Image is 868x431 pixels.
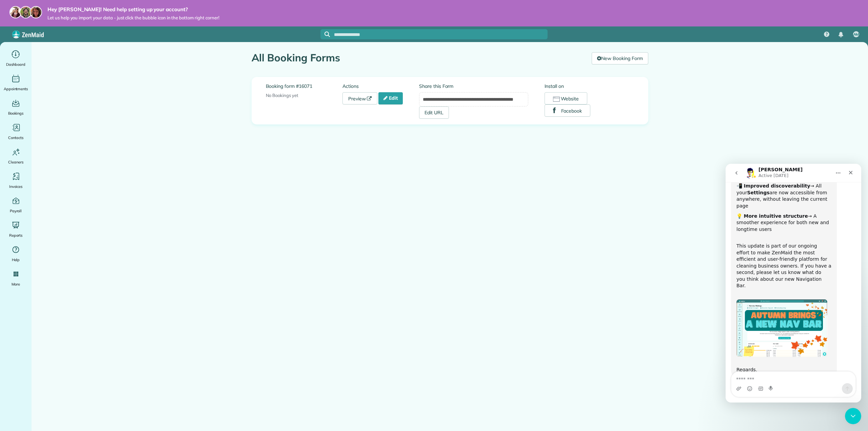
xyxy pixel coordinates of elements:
[8,159,23,165] span: Cleaners
[8,110,24,117] span: Bookings
[18,19,84,25] b: Improved discoverability
[853,32,859,37] span: AM
[592,52,648,64] a: New Booking Form
[266,93,298,98] span: No Bookings yet
[252,52,587,63] h1: All Booking Forms
[21,222,27,228] button: Emoji picker
[419,106,449,119] a: Edit URL
[18,50,82,55] b: More intuitive structure
[818,26,868,42] nav: Main
[116,219,127,230] button: Send a message…
[47,6,219,13] strong: Hey [PERSON_NAME]! Need help setting up your account?
[11,196,106,210] div: Regards,
[43,222,48,228] button: Start recording
[3,195,29,214] a: Payroll
[3,49,29,68] a: Dashboard
[9,6,22,18] img: maria-72a9807cf96188c08ef61303f053569d2e2a8a1cde33d635c8a3ac13582a053d.jpg
[20,6,32,18] img: jorge-587dff0eeaa6aab1f244e6dc62b8924c3b6ad411094392a53c71c6c4a576187d.jpg
[3,73,29,92] a: Appointments
[342,92,378,104] a: Preview
[47,15,219,21] span: Let us help you import your data - just click the bubble icon in the bottom right corner!
[266,83,342,90] label: Booking form #16071
[545,104,591,117] button: Facebook
[3,146,29,165] a: Cleaners
[4,85,28,92] span: Appointments
[32,222,38,228] button: Gif picker
[6,208,130,219] textarea: Message…
[3,122,29,141] a: Contacts
[3,171,29,190] a: Invoices
[834,27,848,42] div: Notifications
[8,134,23,141] span: Contacts
[11,222,16,228] button: Upload attachment
[9,232,23,239] span: Reports
[12,256,20,263] span: Help
[30,6,42,18] img: michelle-19f622bdf1676172e81f8f8fba1fb50e276960ebfe0243fe18214015130c80e4.jpg
[11,79,106,132] div: This update is part of our ongoing effort to make ZenMaid the most efficient and user-friendly pl...
[342,83,419,90] label: Actions
[11,19,106,45] div: 📲﻿ → All your are now accessible from anywhere, without leaving the current page
[378,92,403,104] a: Edit
[10,208,22,214] span: Payroll
[320,32,330,37] button: Focus search
[12,281,20,288] span: More
[324,32,330,37] svg: Focus search
[845,408,861,424] iframe: Intercom live chat
[545,83,634,90] label: Install on
[6,61,25,68] span: Dashboard
[3,244,29,263] a: Help
[11,49,106,76] div: 💡﻿ → A smoother experience for both new and longtime users ​
[3,98,29,117] a: Bookings
[3,220,29,239] a: Reports
[726,164,861,403] iframe: Intercom live chat
[9,183,23,190] span: Invoices
[21,26,44,32] b: Settings
[545,92,588,104] button: Website
[419,83,528,90] label: Share this Form
[11,136,102,193] img: 1F9ED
